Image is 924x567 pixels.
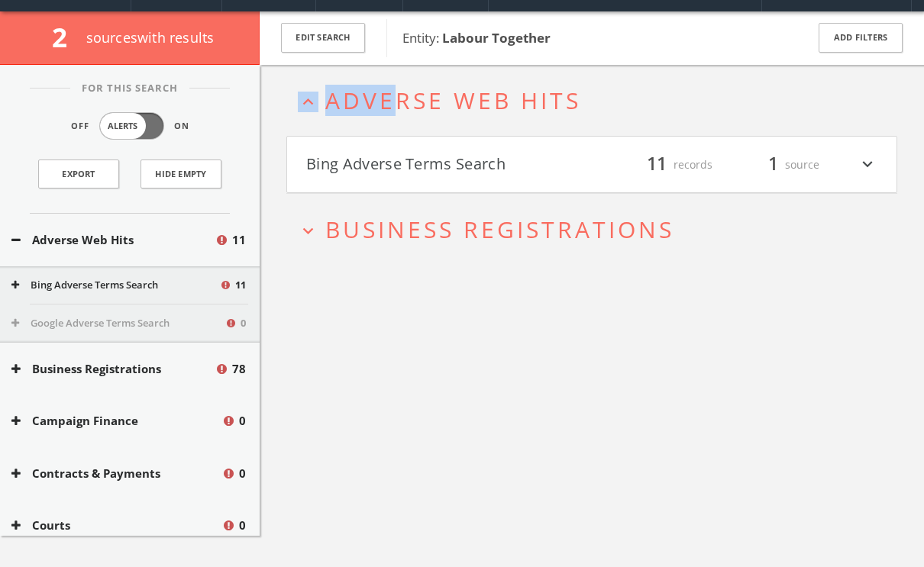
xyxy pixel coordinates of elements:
[325,85,581,116] span: Adverse Web Hits
[11,278,219,293] button: Bing Adverse Terms Search
[11,360,215,378] button: Business Registrations
[70,81,189,96] span: For This Search
[306,152,592,178] button: Bing Adverse Terms Search
[858,152,877,178] i: expand_more
[640,151,674,178] span: 11
[402,29,551,47] span: Entity:
[298,88,897,113] button: expand_lessAdverse Web Hits
[235,278,246,293] span: 11
[52,19,80,55] span: 2
[819,23,903,53] button: Add Filters
[761,151,785,178] span: 1
[239,517,246,534] span: 0
[71,120,89,133] span: Off
[11,412,221,430] button: Campaign Finance
[621,152,712,178] div: records
[281,23,365,53] button: Edit Search
[141,159,221,188] button: Hide Empty
[239,465,246,482] span: 0
[11,517,221,534] button: Courts
[298,92,318,112] i: expand_less
[239,412,246,430] span: 0
[298,221,318,241] i: expand_more
[232,360,246,378] span: 78
[174,120,189,133] span: On
[232,231,246,249] span: 11
[728,152,819,178] div: source
[11,465,221,482] button: Contracts & Payments
[11,316,225,331] button: Google Adverse Terms Search
[325,214,674,245] span: Business Registrations
[298,217,897,242] button: expand_moreBusiness Registrations
[442,29,551,47] b: Labour Together
[11,231,215,249] button: Adverse Web Hits
[86,28,215,47] span: source s with results
[241,316,246,331] span: 0
[38,159,119,188] a: Export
